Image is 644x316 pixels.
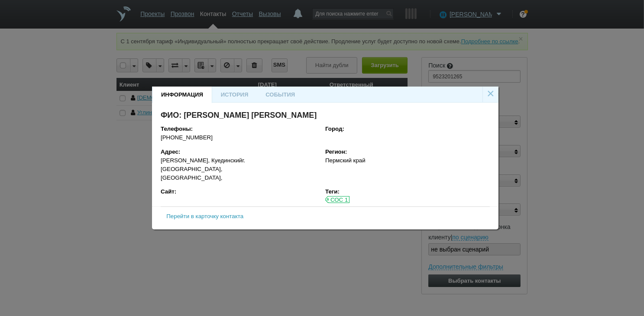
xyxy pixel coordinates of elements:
b: Теги: [325,188,340,195]
div: [PERSON_NAME], Куединскийг. [GEOGRAPHIC_DATA], [GEOGRAPHIC_DATA], [161,156,277,182]
b: Адрес: [161,148,180,155]
span: СОС 1 [330,195,348,204]
div: [PHONE_NUMBER] [161,133,277,142]
h4: ФИО: [PERSON_NAME] [PERSON_NAME] [161,111,490,119]
div: События [257,87,304,103]
div: История [212,87,257,103]
b: Телефоны: [161,126,193,132]
b: Город: [325,126,344,132]
a: Перейти в карточку контакта [166,213,243,219]
a: СОС 1 [329,196,350,203]
div: Пермский край [325,156,456,165]
b: Сайт: [161,188,176,195]
a: × [487,86,495,100]
div: Информация [152,87,212,103]
b: Регион: [325,148,347,155]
